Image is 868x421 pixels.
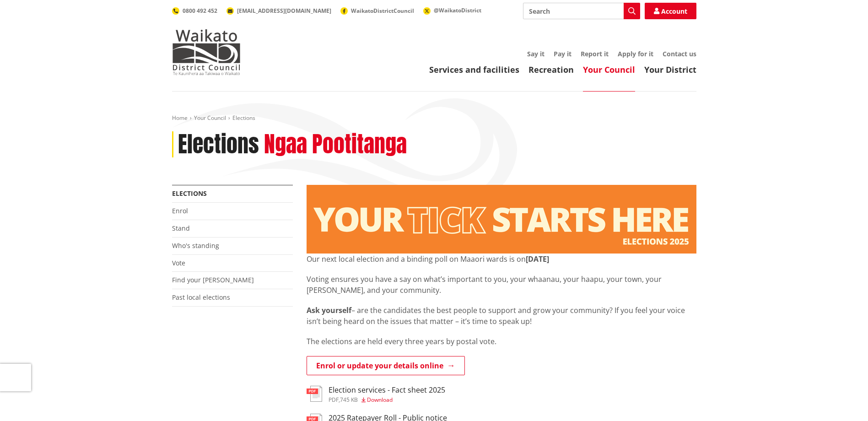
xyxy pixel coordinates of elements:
[172,29,241,75] img: Waikato District Council - Te Kaunihera aa Takiwaa o Waikato
[367,396,393,404] span: Download
[232,114,255,122] span: Elections
[329,397,445,403] div: ,
[264,131,407,158] h2: Ngaa Pootitanga
[307,336,696,347] p: The elections are held every three years by postal vote.
[307,305,696,327] p: – are the candidates the best people to support and grow your community? If you feel your voice i...
[329,386,445,394] h3: Election services - Fact sheet 2025
[528,64,574,75] a: Recreation
[307,274,696,296] p: Voting ensures you have a say on what’s important to you, your whaanau, your haapu, your town, yo...
[307,356,465,375] a: Enrol or update your details online
[172,293,230,302] a: Past local elections
[307,254,696,264] p: Our next local election and a binding poll on Maaori wards is on
[226,7,331,15] a: [EMAIL_ADDRESS][DOMAIN_NAME]
[618,49,653,58] a: Apply for it
[194,114,226,122] a: Your Council
[554,49,571,58] a: Pay it
[172,224,190,232] a: Stand
[307,386,445,402] a: Election services - Fact sheet 2025 pdf,745 KB Download
[523,3,640,19] input: Search input
[172,259,185,267] a: Vote
[307,305,351,315] strong: Ask yourself
[644,64,696,75] a: Your District
[663,49,696,58] a: Contact us
[172,7,217,15] a: 0800 492 452
[340,7,414,15] a: WaikatoDistrictCouncil
[307,386,322,402] img: document-pdf.svg
[583,64,635,75] a: Your Council
[307,185,696,254] img: Elections - Website banner
[645,3,696,19] a: Account
[178,131,259,158] h1: Elections
[581,49,609,58] a: Report it
[527,49,545,58] a: Say it
[429,64,519,75] a: Services and facilities
[172,114,696,122] nav: breadcrumb
[183,7,217,15] span: 0800 492 452
[237,7,331,15] span: [EMAIL_ADDRESS][DOMAIN_NAME]
[172,241,219,250] a: Who's standing
[526,254,549,264] strong: [DATE]
[172,114,188,122] a: Home
[329,396,339,404] span: pdf
[423,6,481,14] a: @WaikatoDistrict
[172,206,188,215] a: Enrol
[172,275,254,284] a: Find your [PERSON_NAME]
[172,189,207,198] a: Elections
[434,6,481,14] span: @WaikatoDistrict
[340,396,358,404] span: 745 KB
[351,7,414,15] span: WaikatoDistrictCouncil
